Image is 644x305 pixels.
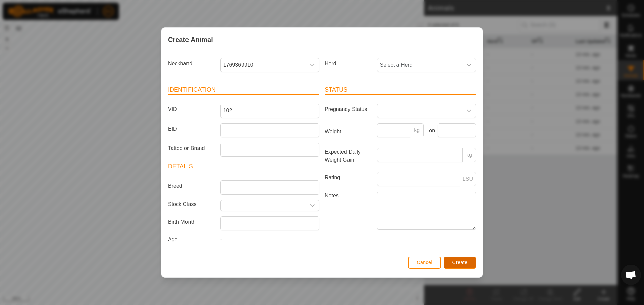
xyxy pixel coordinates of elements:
[165,143,218,154] label: Tattoo or Brand
[165,123,218,135] label: EID
[221,58,306,72] span: 1769369910
[462,58,476,72] div: dropdown trigger
[462,104,476,118] div: dropdown trigger
[165,104,218,115] label: VID
[168,162,319,171] header: Details
[220,237,222,242] span: -
[322,148,374,164] label: Expected Daily Weight Gain
[322,58,374,69] label: Herd
[168,85,319,95] header: Identification
[426,127,435,135] label: on
[306,58,319,72] div: dropdown trigger
[306,200,319,211] div: dropdown trigger
[165,180,218,192] label: Breed
[325,85,476,95] header: Status
[322,172,374,183] label: Rating
[444,257,476,269] button: Create
[165,216,218,228] label: Birth Month
[410,123,424,137] p-inputgroup-addon: kg
[165,58,218,69] label: Neckband
[168,34,213,45] span: Create Animal
[460,172,476,186] p-inputgroup-addon: LSU
[377,58,462,72] span: Select a Herd
[417,260,432,265] span: Cancel
[322,192,374,229] label: Notes
[165,236,218,244] label: Age
[621,265,641,285] div: Open chat
[322,104,374,115] label: Pregnancy Status
[408,257,441,269] button: Cancel
[165,200,218,208] label: Stock Class
[322,123,374,140] label: Weight
[452,260,468,265] span: Create
[463,148,476,162] p-inputgroup-addon: kg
